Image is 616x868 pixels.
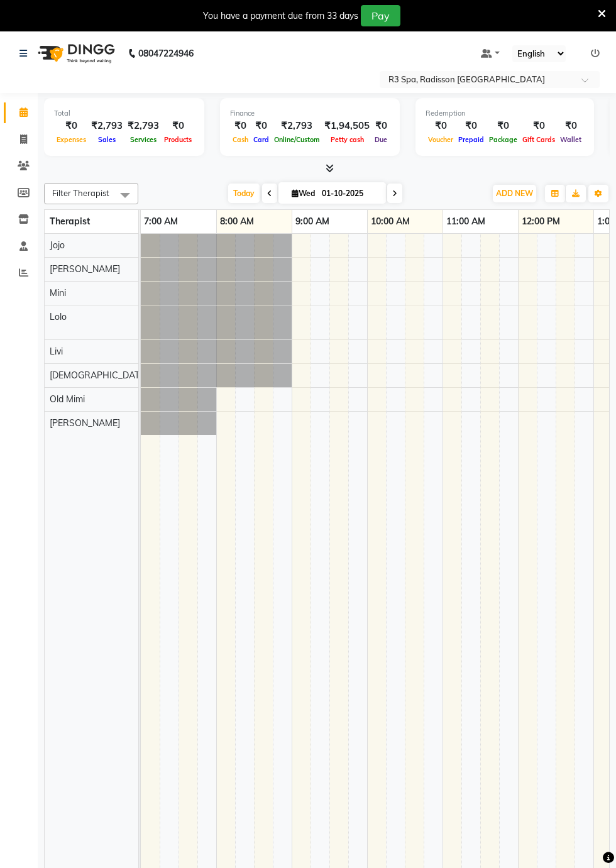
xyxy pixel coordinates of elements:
[322,119,372,133] div: ₹1,94,505
[52,188,109,198] span: Filter Therapist
[251,119,272,133] div: ₹0
[54,119,89,133] div: ₹0
[50,417,120,429] span: [PERSON_NAME]
[272,119,322,133] div: ₹2,793
[50,287,66,299] span: Mini
[487,135,520,144] span: Package
[32,36,118,71] img: logo
[520,135,558,144] span: Gift Cards
[50,239,65,251] span: Jojo
[89,119,125,133] div: ₹2,793
[230,135,251,144] span: Cash
[230,108,390,119] div: Finance
[292,212,333,231] a: 9:00 AM
[496,189,533,198] span: ADD NEW
[318,184,381,203] input: 2025-10-01
[138,36,194,71] b: 08047224946
[493,185,536,202] button: ADD NEW
[487,119,520,133] div: ₹0
[289,189,318,198] span: Wed
[426,119,456,133] div: ₹0
[141,212,181,231] a: 7:00 AM
[50,263,120,275] span: [PERSON_NAME]
[368,212,413,231] a: 10:00 AM
[361,5,400,26] button: Pay
[456,135,487,144] span: Prepaid
[558,119,584,133] div: ₹0
[520,119,558,133] div: ₹0
[217,212,257,231] a: 8:00 AM
[443,212,488,231] a: 11:00 AM
[50,346,63,357] span: Livi
[426,108,584,119] div: Redemption
[456,119,487,133] div: ₹0
[50,311,67,322] span: Lolo
[328,135,366,144] span: Petty cash
[426,135,456,144] span: Voucher
[519,212,563,231] a: 12:00 PM
[50,393,85,405] span: Old Mimi
[54,135,89,144] span: Expenses
[272,135,322,144] span: Online/Custom
[558,135,584,144] span: Wallet
[128,135,159,144] span: Services
[251,135,272,144] span: Card
[230,119,251,133] div: ₹0
[50,370,148,381] span: [DEMOGRAPHIC_DATA]
[372,135,390,144] span: Due
[50,216,90,227] span: Therapist
[162,135,194,144] span: Products
[372,119,390,133] div: ₹0
[54,108,194,119] div: Total
[203,9,358,23] div: You have a payment due from 33 days
[96,135,118,144] span: Sales
[125,119,162,133] div: ₹2,793
[228,184,260,203] span: Today
[162,119,194,133] div: ₹0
